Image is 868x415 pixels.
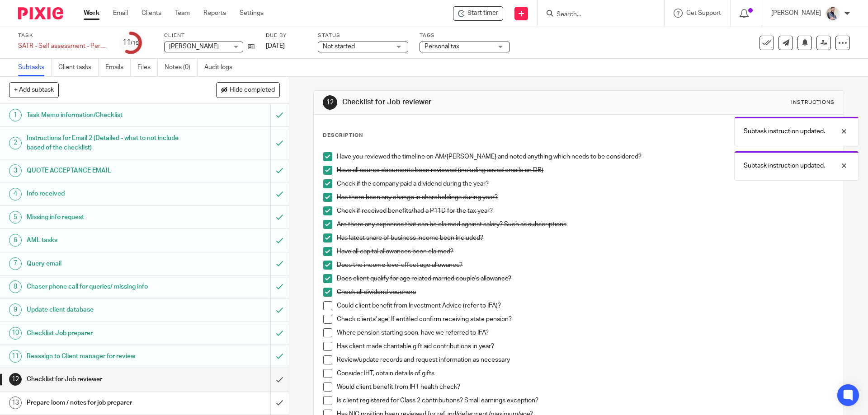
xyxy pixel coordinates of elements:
[169,43,219,50] span: [PERSON_NAME]
[27,303,183,317] h1: Update client database
[230,87,275,94] span: Hide completed
[337,342,834,351] p: Has client made charitable gift aid contributions in year?
[318,32,408,39] label: Status
[18,59,52,76] a: Subtasks
[337,315,834,324] p: Check clients' age; If entitled confirm receiving state pension?
[9,109,22,121] div: 1
[27,108,183,122] h1: Task Memo information/Checklist
[18,7,63,19] img: Pixie
[337,301,834,310] p: Could client benefit from Investment Advice (refer to IFA)?
[9,211,22,224] div: 5
[9,82,59,98] button: + Add subtask
[337,355,834,364] p: Review/update records and request information as necessary
[323,43,355,50] span: Not started
[27,164,183,177] h1: QUOTE ACCEPTANCE EMAIL
[425,43,459,50] span: Personal tax
[27,233,183,247] h1: AML tasks
[337,233,834,242] p: Has latest share of business income been included?
[27,350,183,363] h1: Reassign to Client manager for review
[337,382,834,392] p: Would client benefit from IHT health check?
[204,59,239,76] a: Audit logs
[216,82,280,98] button: Hide completed
[105,59,131,76] a: Emails
[337,328,834,337] p: Where pension starting soon, have we referred to IFA?
[9,373,22,386] div: 12
[27,187,183,201] h1: Info received
[453,6,503,21] div: Melissa Bourne - SATR - Self assessment - Personal tax return SATR 23/24
[342,98,598,107] h1: Checklist for Job reviewer
[337,179,834,188] p: Check if the company paid a dividend during the year?
[27,131,183,154] h1: Instructions for Email 2 (Detailed - what to not include based of the checklist)
[337,288,834,297] p: Check all dividend vouchers
[84,9,99,18] a: Work
[9,137,22,149] div: 2
[9,350,22,363] div: 11
[337,261,834,270] p: Does the income level effect age allowance?
[27,210,183,224] h1: Missing info request
[203,9,226,18] a: Reports
[744,127,825,136] p: Subtask instruction updated.
[9,188,22,201] div: 4
[337,369,834,378] p: Consider IHT, obtain details of gifts
[337,220,834,229] p: Are there any expenses that can be claimed against salary? Such as subscriptions
[27,373,183,386] h1: Checklist for Job reviewer
[323,95,337,110] div: 12
[164,32,255,39] label: Client
[9,234,22,247] div: 6
[9,257,22,270] div: 7
[337,247,834,256] p: Have all capital allowances been claimed?
[131,41,139,46] small: /19
[27,396,183,410] h1: Prepare loom / notes for job preparer
[27,326,183,340] h1: Checklist Job preparer
[113,9,128,18] a: Email
[337,396,834,405] p: Is client registered for Class 2 contributions? Small earnings exception?
[337,193,834,202] p: Has there been any change in shareholdings during year?
[420,32,510,39] label: Tags
[165,59,198,76] a: Notes (0)
[337,274,834,283] p: Does client qualify for age related married couple's allowance?
[337,166,834,175] p: Have all source documents been reviewed (including saved emails on DB)
[9,303,22,316] div: 9
[337,152,834,161] p: Have you reviewed the timeline on AM/[PERSON_NAME] and noted anything which needs to be considered?
[240,9,264,18] a: Settings
[137,59,158,76] a: Files
[18,32,108,39] label: Task
[27,257,183,270] h1: Query email
[18,42,108,51] div: SATR - Self assessment - Personal tax return SATR 23/24
[123,37,139,48] div: 11
[9,327,22,340] div: 10
[744,161,825,170] p: Subtask instruction updated.
[826,6,840,21] img: Pixie%2002.jpg
[9,396,22,409] div: 13
[266,43,285,49] span: [DATE]
[58,59,99,76] a: Client tasks
[337,206,834,215] p: Check if received benefits/had a P11D for the tax year?
[142,9,161,18] a: Clients
[27,280,183,294] h1: Chaser phone call for queries/ missing info
[175,9,190,18] a: Team
[323,132,363,139] p: Description
[9,280,22,293] div: 8
[9,164,22,177] div: 3
[266,32,307,39] label: Due by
